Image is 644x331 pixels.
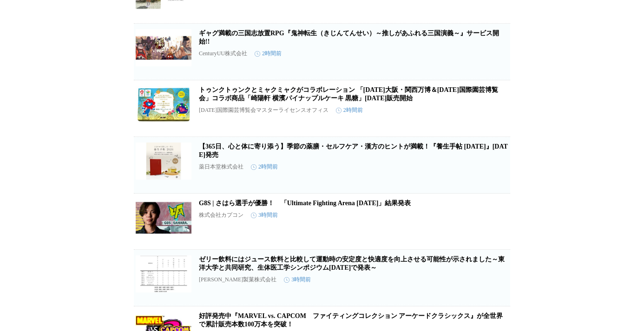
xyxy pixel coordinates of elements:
a: 好評発売中『MARVEL vs. CAPCOM ファイティングコレクション アーケードクラシックス』が全世界で累計販売本数100万本を突破！ [199,312,503,328]
a: ゼリー飲料にはジュース飲料と比較して運動時の安定度と快適度を向上させる可能性が示されました～東洋大学と共同研究、生体医工学シンポジウム[DATE]で発表～ [199,256,505,271]
a: G8S | さはら選手が優勝！ 「Ultimate Fighting Arena [DATE]」結果発表 [199,200,411,207]
time: 3時間前 [284,276,311,284]
img: G8S | さはら選手が優勝！ 「Ultimate Fighting Arena 2025」結果発表 [136,199,191,236]
img: 【365日、心と体に寄り添う】季節の薬膳・セルフケア・漢方のヒントが満載！『養生手帖 2026』9月16日（火）発売 [136,143,191,180]
p: 薬日本堂株式会社 [199,163,243,171]
time: 2時間前 [255,50,282,58]
time: 3時間前 [251,211,278,219]
p: [PERSON_NAME]製菓株式会社 [199,276,276,284]
time: 2時間前 [251,163,278,171]
p: 株式会社カプコン [199,211,243,219]
a: トゥンクトゥンクとミャクミャクがコラボレーション 「[DATE]大阪・関西万博＆[DATE]国際園芸博覧会」コラボ商品「崎陽軒 横濱パイナップルケーキ 黒糖」[DATE]販売開始 [199,86,498,102]
img: ギャグ満載の三国志放置RPG『鬼神転生（きじんてんせい）～推しがあふれる三国演義～』サービス開始!! [136,29,191,66]
a: 【365日、心と体に寄り添う】季節の薬膳・セルフケア・漢方のヒントが満載！『養生手帖 [DATE]』[DATE]発売 [199,143,508,158]
time: 2時間前 [336,106,363,114]
p: CenturyUU株式会社 [199,50,247,58]
img: ゼリー飲料にはジュース飲料と比較して運動時の安定度と快適度を向上させる可能性が示されました～東洋大学と共同研究、生体医工学シンポジウム2025で発表～ [136,255,191,292]
a: ギャグ満載の三国志放置RPG『鬼神転生（きじんてんせい）～推しがあふれる三国演義～』サービス開始!! [199,30,499,45]
p: [DATE]国際園芸博覧会マスターライセンスオフィス [199,106,329,114]
img: トゥンクトゥンクとミャクミャクがコラボレーション 「2025年大阪・関西万博＆２０２７年国際園芸博覧会」コラボ商品「崎陽軒 横濱パイナップルケーキ 黒糖」2025年9月23日（火）販売開始 [136,86,191,123]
